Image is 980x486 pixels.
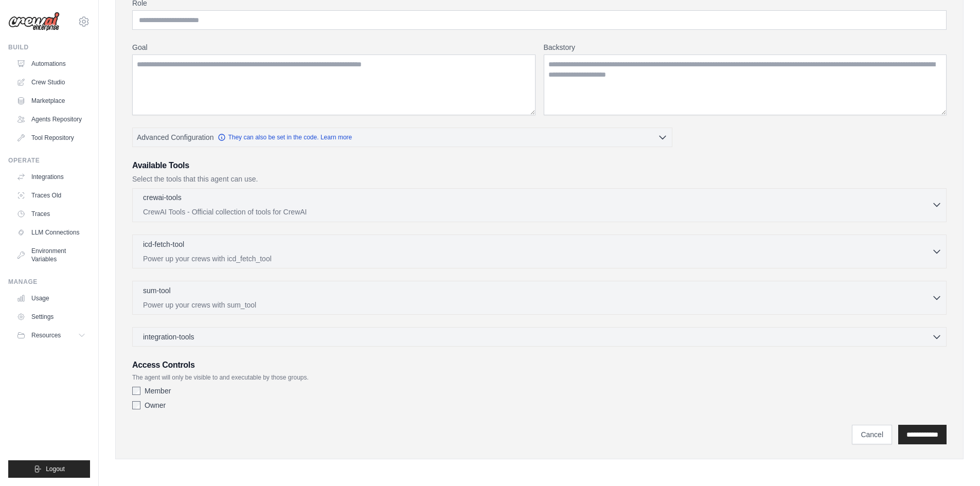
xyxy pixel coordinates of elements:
a: Usage [12,290,90,307]
p: Select the tools that this agent can use. [132,174,947,184]
a: Traces [12,206,90,222]
div: Manage [8,278,90,286]
p: icd-fetch-tool [143,239,184,249]
img: Logo [8,12,60,31]
button: Resources [12,327,90,344]
a: LLM Connections [12,224,90,241]
span: Resources [31,331,61,339]
p: Power up your crews with sum_tool [143,300,932,310]
a: Tool Repository [12,130,90,146]
label: Member [145,386,171,396]
p: Power up your crews with icd_fetch_tool [143,254,932,264]
span: Logout [46,465,65,473]
button: integration-tools [137,332,942,342]
span: integration-tools [143,332,194,342]
p: The agent will only be visible to and executable by those groups. [132,373,947,382]
a: Cancel [852,425,892,444]
p: sum-tool [143,285,171,296]
h3: Access Controls [132,359,947,371]
label: Backstory [544,42,947,52]
a: Marketplace [12,93,90,109]
label: Owner [145,400,166,410]
p: CrewAI Tools - Official collection of tools for CrewAI [143,207,932,217]
div: Build [8,43,90,51]
a: Environment Variables [12,243,90,267]
a: Integrations [12,169,90,185]
span: Advanced Configuration [137,132,213,142]
div: Operate [8,156,90,165]
button: icd-fetch-tool Power up your crews with icd_fetch_tool [137,239,942,264]
a: Traces Old [12,187,90,204]
button: sum-tool Power up your crews with sum_tool [137,285,942,310]
h3: Available Tools [132,159,947,172]
a: Automations [12,56,90,72]
p: crewai-tools [143,192,182,203]
a: Agents Repository [12,111,90,128]
button: crewai-tools CrewAI Tools - Official collection of tools for CrewAI [137,192,942,217]
a: Crew Studio [12,74,90,91]
a: Settings [12,309,90,325]
button: Logout [8,460,90,478]
a: They can also be set in the code. Learn more [218,133,352,141]
button: Advanced Configuration They can also be set in the code. Learn more [133,128,672,147]
label: Goal [132,42,536,52]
